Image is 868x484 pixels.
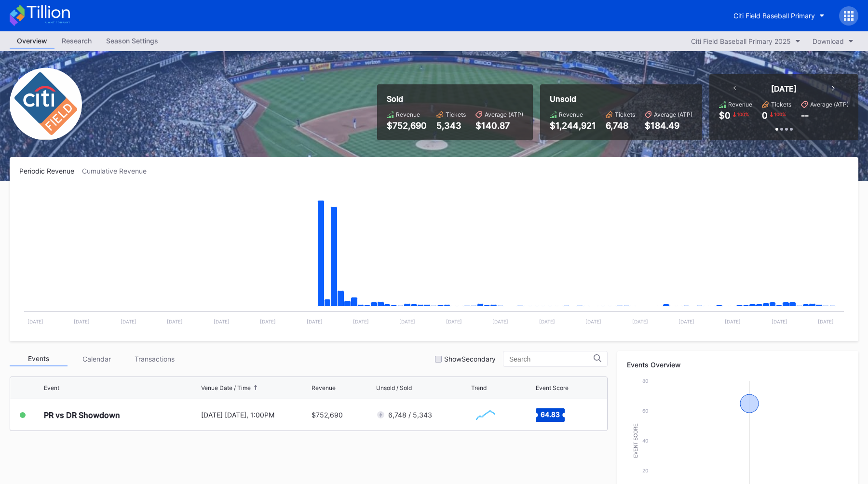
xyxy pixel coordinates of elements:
div: [DATE] [DATE], 1:00PM [201,411,310,419]
div: Unsold [550,94,692,104]
text: [DATE] [632,319,648,324]
text: 20 [642,468,648,473]
div: Cumulative Revenue [82,167,154,175]
a: Overview [10,34,54,49]
div: $752,690 [312,411,343,419]
text: [DATE] [585,319,601,324]
div: 6,748 / 5,343 [388,411,432,419]
div: Show Secondary [444,355,496,363]
text: 64.83 [541,410,560,418]
div: Revenue [728,101,752,108]
div: Events Overview [627,361,849,369]
div: Average (ATP) [485,111,523,118]
div: Citi Field Baseball Primary [733,12,815,20]
a: Research [54,34,99,49]
button: Citi Field Baseball Primary [726,7,832,25]
div: Revenue [396,111,420,118]
text: [DATE] [121,319,136,324]
div: Revenue [559,111,583,118]
text: [DATE] [678,319,694,324]
div: 5,343 [436,121,466,131]
div: $0 [719,110,731,121]
img: Citi_Field_Baseball_Primary.png [10,68,82,140]
div: 100 % [773,110,787,118]
text: Event Score [633,423,638,458]
svg: Chart title [19,187,849,332]
div: Trend [471,384,487,391]
text: [DATE] [446,319,462,324]
div: $1,244,921 [550,121,596,131]
div: $184.49 [645,121,692,131]
div: Tickets [446,111,466,118]
text: [DATE] [725,319,741,324]
text: [DATE] [818,319,834,324]
div: Research [54,34,99,48]
div: Periodic Revenue [19,167,82,175]
div: Average (ATP) [654,111,692,118]
text: [DATE] [260,319,276,324]
div: Venue Date / Time [201,384,251,391]
div: $140.87 [475,121,523,131]
text: [DATE] [167,319,183,324]
text: [DATE] [353,319,369,324]
text: [DATE] [27,319,43,324]
div: Calendar [68,351,125,366]
button: Citi Field Baseball Primary 2025 [686,35,805,48]
a: Season Settings [99,34,165,49]
text: [DATE] [539,319,555,324]
div: Events [10,351,68,366]
text: 80 [642,378,648,384]
text: [DATE] [74,319,90,324]
div: PR vs DR Showdown [44,410,120,420]
button: Download [808,35,858,48]
input: Search [509,355,594,363]
text: [DATE] [492,319,508,324]
text: [DATE] [399,319,415,324]
div: Tickets [615,111,635,118]
div: $752,690 [387,121,427,131]
text: [DATE] [307,319,323,324]
div: Sold [387,94,523,104]
div: Tickets [771,101,791,108]
text: [DATE] [214,319,230,324]
text: [DATE] [772,319,787,324]
svg: Chart title [471,403,500,427]
div: 0 [762,110,768,121]
div: -- [801,110,809,121]
div: Transactions [125,351,183,366]
div: Average (ATP) [810,101,849,108]
div: Citi Field Baseball Primary 2025 [691,37,791,45]
div: 100 % [736,110,750,118]
text: 60 [642,408,648,414]
div: Season Settings [99,34,165,48]
div: 6,748 [606,121,635,131]
div: Event Score [536,384,569,391]
div: Unsold / Sold [376,384,412,391]
div: Revenue [312,384,336,391]
text: 40 [642,438,648,444]
div: [DATE] [771,84,797,94]
div: Event [44,384,59,391]
div: Download [813,37,844,45]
